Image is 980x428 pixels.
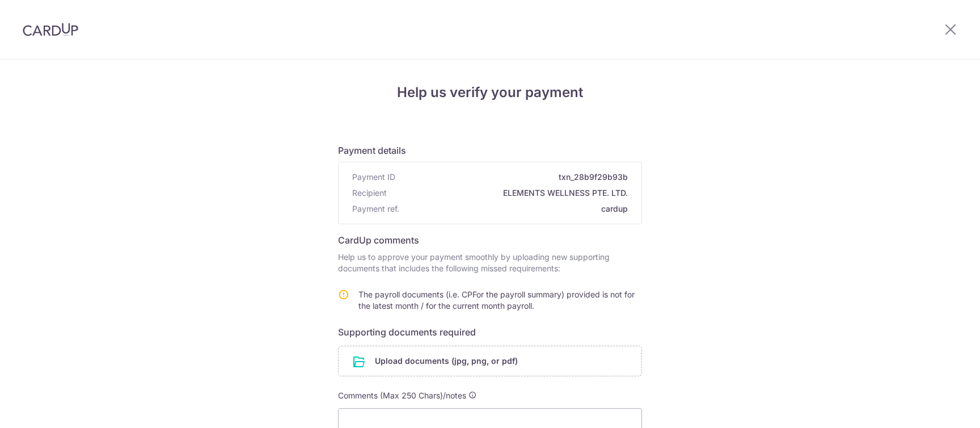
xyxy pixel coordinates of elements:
[404,203,628,215] span: cardup
[338,144,642,157] h6: Payment details
[338,346,642,376] div: Upload documents (jpg, png, or pdf)
[352,171,395,183] span: Payment ID
[338,82,642,103] h4: Help us verify your payment
[338,391,466,400] span: Comments (Max 250 Chars)/notes
[352,203,399,215] span: Payment ref.
[400,171,628,183] span: txn_28b9f29b93b
[338,233,642,247] h6: CardUp comments
[358,289,635,310] span: The payroll documents (i.e. CPFor the payroll summary) provided is not for the latest month / for...
[338,251,642,274] p: Help us to approve your payment smoothly by uploading new supporting documents that includes the ...
[23,23,78,36] img: CardUp
[338,325,642,339] h6: Supporting documents required
[352,187,387,199] span: Recipient
[391,187,628,199] span: ELEMENTS WELLNESS PTE. LTD.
